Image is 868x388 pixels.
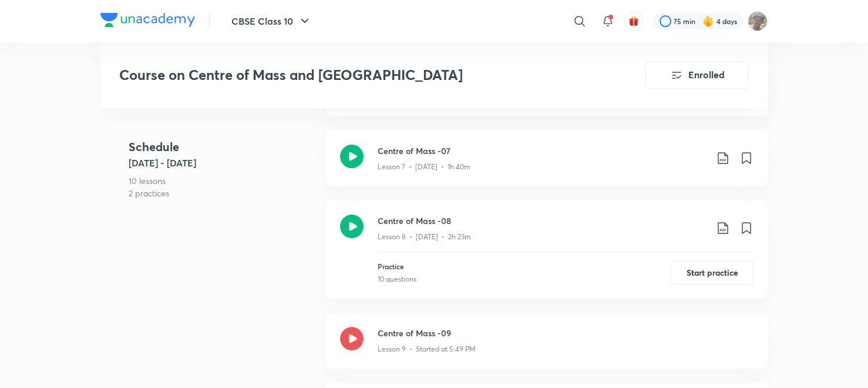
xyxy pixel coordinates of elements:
a: Company Logo [100,13,195,30]
p: Lesson 8 • [DATE] • 2h 23m [378,232,471,242]
a: Centre of Mass -09Lesson 9 • Started at 5:49 PM [326,313,768,383]
button: CBSE Class 10 [224,9,319,33]
h3: Centre of Mass -09 [378,327,753,339]
a: Centre of Mass -08Lesson 8 • [DATE] • 2h 23mPractice10 questionsStart practice [326,200,768,313]
p: Lesson 7 • [DATE] • 1h 40m [378,162,470,172]
button: Enrolled [645,61,749,89]
p: 10 lessons [129,175,317,187]
img: Company Logo [100,13,195,27]
p: 2 practices [129,187,317,199]
img: Shashwat Mathur [748,11,768,31]
button: Start practice [671,261,753,285]
h4: Schedule [129,138,317,156]
img: streak [702,15,714,27]
img: avatar [628,16,639,26]
a: Centre of Mass -07Lesson 7 • [DATE] • 1h 40m [326,131,768,200]
p: Practice [378,261,416,272]
p: Lesson 9 • Started at 5:49 PM [378,344,476,354]
button: avatar [624,12,643,31]
h3: Centre of Mass -08 [378,215,706,227]
h5: [DATE] - [DATE] [129,156,317,170]
h3: Course on Centre of Mass and [GEOGRAPHIC_DATA] [119,67,579,84]
h3: Centre of Mass -07 [378,145,706,157]
div: 10 questions [378,274,416,285]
